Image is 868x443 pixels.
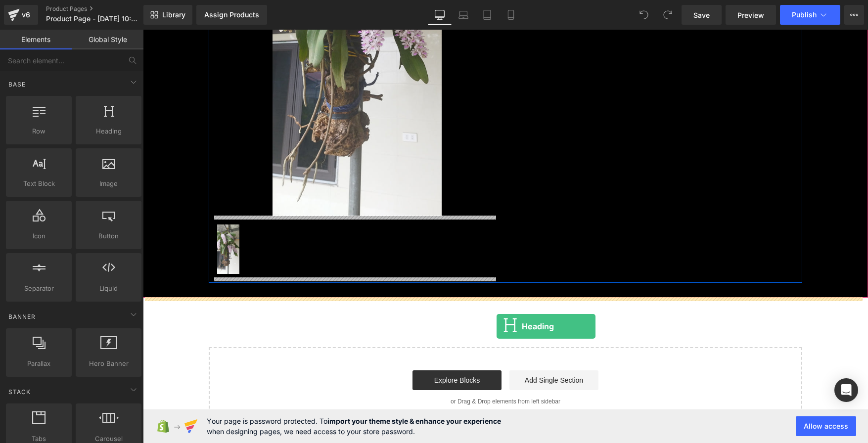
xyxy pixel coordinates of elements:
span: Text Block [9,178,69,189]
a: Mobile [499,5,523,25]
span: Save [693,10,710,20]
span: Base [7,80,27,89]
a: Preview [726,5,776,25]
span: Hero Banner [79,358,138,369]
button: Publish [780,5,840,25]
span: Your page is password protected. To when designing pages, we need access to your store password. [207,416,501,437]
button: Redo [658,5,678,25]
span: Product Page - [DATE] 10:52:02 [46,15,141,23]
a: v6 [4,5,38,25]
a: Explore Blocks [270,341,359,360]
a: Desktop [428,5,452,25]
button: Allow access [796,416,856,436]
button: More [844,5,864,25]
button: Undo [634,5,654,25]
span: Button [79,231,138,241]
span: Stack [7,387,32,397]
div: v6 [20,8,32,21]
span: Image [79,178,138,189]
span: Preview [737,10,764,20]
span: Publish [792,11,817,19]
img: Lan Tai Trâu [74,195,96,244]
p: or Drag & Drop elements from left sidebar [82,368,643,375]
span: Icon [9,231,69,241]
a: Laptop [452,5,475,25]
strong: import your theme style & enhance your experience [327,417,501,425]
span: Library [162,10,185,19]
span: Heading [79,126,138,136]
div: Open Intercom Messenger [834,378,858,402]
div: Assign Products [204,11,259,19]
span: Parallax [9,358,69,369]
span: Row [9,126,69,136]
span: Banner [7,312,37,321]
a: Product Pages [46,5,160,13]
a: New Library [143,5,192,25]
a: Tablet [475,5,499,25]
span: Separator [9,283,69,294]
span: Liquid [79,283,138,294]
a: Global Style [72,30,143,49]
a: Add Single Section [366,341,456,360]
a: Lan Tai Trâu [74,195,99,247]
